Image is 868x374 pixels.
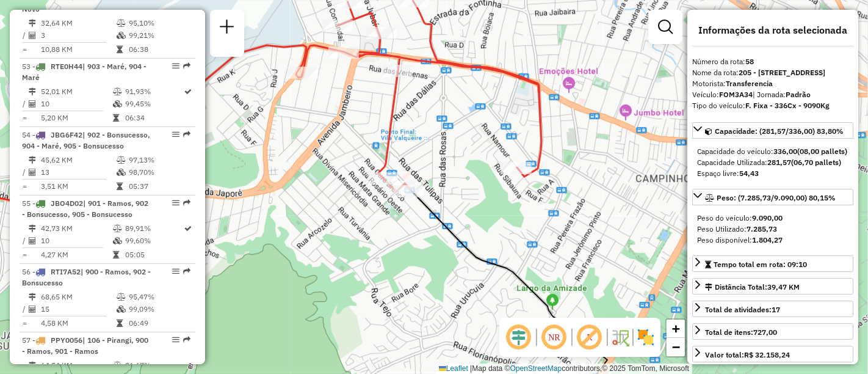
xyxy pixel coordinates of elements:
[22,317,28,329] td: =
[22,303,28,315] td: /
[51,335,82,345] span: PPY0056
[172,336,179,343] em: Opções
[117,169,126,176] i: % de utilização da cubagem
[739,169,759,178] strong: 54,43
[128,43,190,56] td: 06:38
[185,88,192,95] i: Rota otimizada
[117,32,126,39] i: % de utilização da cubagem
[128,291,190,303] td: 95,47%
[40,291,116,303] td: 68,65 KM
[692,301,853,317] a: Total de atividades:17
[692,346,853,362] a: Valor total:R$ 32.158,24
[172,62,179,70] em: Opções
[128,303,190,315] td: 99,09%
[125,98,184,110] td: 99,45%
[183,336,190,343] em: Rota exportada
[22,62,146,82] span: 53 -
[125,235,184,247] td: 99,60%
[40,180,116,193] td: 3,51 KM
[705,327,777,338] div: Total de itens:
[29,20,36,27] i: Distância Total
[128,29,190,42] td: 99,21%
[719,90,753,99] strong: FOM3A34
[215,15,239,42] a: Nova sessão e pesquisa
[22,335,148,356] span: | 106 - Pirangi, 900 - Ramos, 901 - Ramos
[752,213,783,222] strong: 9.090,00
[40,166,116,178] td: 13
[692,122,853,139] a: Capacidade: (281,57/336,00) 83,80%
[752,235,783,244] strong: 1.804,27
[29,293,36,301] i: Distância Total
[22,199,148,219] span: 55 -
[29,156,36,164] i: Distância Total
[692,24,853,36] h4: Informações da rota selecionada
[714,260,807,269] span: Tempo total em rota: 09:10
[697,157,848,168] div: Capacidade Utilizada:
[22,267,151,287] span: | 900 - Ramos, 902 - Bonsucesso
[22,235,28,247] td: /
[767,282,800,291] span: 39,47 KM
[667,320,685,338] a: Zoom in
[183,62,190,70] em: Rota exportada
[692,255,853,272] a: Tempo total em rota: 09:10
[40,249,112,261] td: 4,27 KM
[117,306,126,313] i: % de utilização da cubagem
[436,364,692,374] div: Map data © contributors,© 2025 TomTom, Microsoft
[739,68,825,77] strong: 205 - [STREET_ADDRESS]
[29,306,36,313] i: Total de Atividades
[113,225,122,232] i: % de utilização do peso
[744,350,790,359] strong: R$ 32.158,24
[22,335,148,356] span: 57 -
[40,43,116,56] td: 10,88 KM
[40,86,112,98] td: 52,01 KM
[40,222,112,235] td: 42,73 KM
[40,154,116,166] td: 45,62 KM
[692,278,853,295] a: Distância Total:39,47 KM
[510,364,562,373] a: OpenStreetMap
[125,359,184,372] td: 86,67%
[692,100,853,111] div: Tipo do veículo:
[117,20,126,27] i: % de utilização do peso
[172,268,179,275] em: Opções
[113,100,122,108] i: % de utilização da cubagem
[697,213,783,222] span: Peso do veículo:
[692,141,853,184] div: Capacidade: (281,57/336,00) 83,80%
[29,362,36,369] i: Distância Total
[692,78,853,89] div: Motorista:
[117,320,123,327] i: Tempo total em rota
[692,89,853,100] div: Veículo:
[29,169,36,176] i: Total de Atividades
[772,305,780,314] strong: 17
[692,56,853,67] div: Número da rota:
[22,112,28,124] td: =
[786,90,811,99] strong: Padrão
[575,323,604,352] span: Exibir rótulo
[715,127,844,136] span: Capacidade: (281,57/336,00) 83,80%
[22,130,150,150] span: 54 -
[29,237,36,244] i: Total de Atividades
[125,86,184,98] td: 91,93%
[29,88,36,95] i: Distância Total
[40,98,112,110] td: 10
[40,317,116,329] td: 4,58 KM
[692,67,853,78] div: Nome da rota:
[540,323,569,352] span: Ocultar NR
[113,362,122,369] i: % de utilização do peso
[51,267,81,276] span: RTI7A52
[117,46,123,53] i: Tempo total em rota
[717,193,836,202] span: Peso: (7.285,73/9.090,00) 80,15%
[128,317,190,329] td: 06:49
[726,79,773,88] strong: Transferencia
[40,235,112,247] td: 10
[22,29,28,42] td: /
[128,166,190,178] td: 98,70%
[672,339,680,354] span: −
[40,359,112,372] td: 64,54 KM
[183,268,190,275] em: Rota exportada
[51,130,82,139] span: JBG6F42
[745,57,754,66] strong: 58
[29,225,36,232] i: Distância Total
[22,43,28,56] td: =
[773,147,797,156] strong: 336,00
[113,251,119,258] i: Tempo total em rota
